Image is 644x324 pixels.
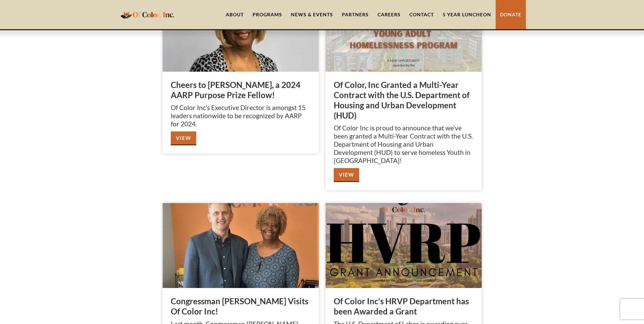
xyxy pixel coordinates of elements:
h3: Cheers to [PERSON_NAME], a 2024 AARP Purpose Prize Fellow! [171,80,311,100]
p: Of Color Inc's Executive Director is amongst 15 leaders nationwide to be recognized by AARP for 2... [171,104,311,128]
img: Of Color Inc's HRVP Department has been Awarded a Grant [326,203,482,288]
a: View [334,168,359,182]
h3: Of Color Inc's HRVP Department has been Awarded a Grant [334,296,474,317]
a: View [171,131,196,145]
h3: Of Color, Inc Granted a Multi-Year Contract with the U.S. Department of Housing and Urban Develop... [334,80,474,121]
img: Congressman Sean Casten Visits Of Color Inc! [163,203,319,288]
p: Of Color Inc is proud to announce that we've been granted a Multi-Year Contract with the U.S. Dep... [334,124,474,165]
a: home [118,6,176,22]
h3: Congressman [PERSON_NAME] Visits Of Color Inc! [171,296,311,317]
div: Programs [253,11,282,18]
